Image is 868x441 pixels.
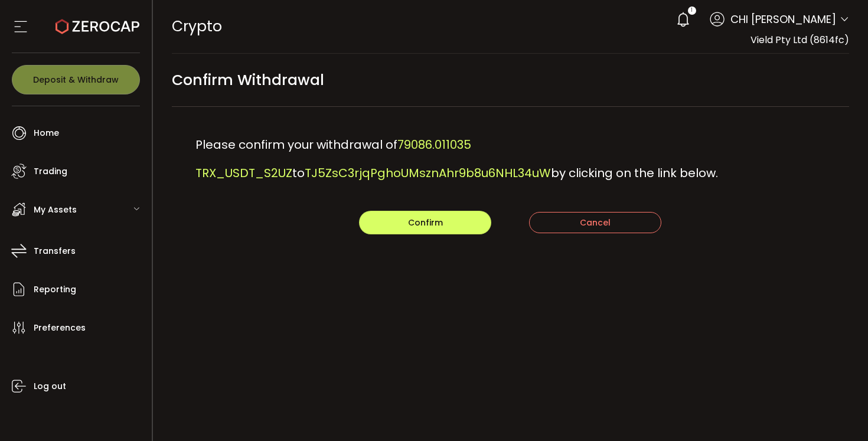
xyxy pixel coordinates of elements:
span: Please confirm your withdrawal of [195,136,397,153]
span: Preferences [34,319,86,337]
span: TJ5ZsC3rjqPghoUMsznAhr9b8u6NHL34uW [305,165,551,181]
span: My Assets [34,201,77,218]
span: Vield Pty Ltd (8614fc) [750,33,849,47]
span: Trading [34,163,67,180]
span: CHI [PERSON_NAME] [730,11,836,27]
span: by clicking on the link below. [551,165,718,181]
button: Cancel [529,212,661,233]
button: Deposit & Withdraw [12,65,140,94]
span: Reporting [34,281,76,298]
button: Confirm [359,211,491,234]
span: Deposit & Withdraw [33,76,119,84]
span: Cancel [580,217,611,228]
span: Transfers [34,243,76,260]
span: Confirm Withdrawal [172,67,324,93]
span: Confirm [408,217,443,228]
span: Log out [34,378,66,395]
span: Crypto [172,16,222,37]
span: Home [34,125,59,142]
span: 1 [691,6,693,15]
iframe: Chat Widget [809,384,868,441]
span: to [292,165,305,181]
